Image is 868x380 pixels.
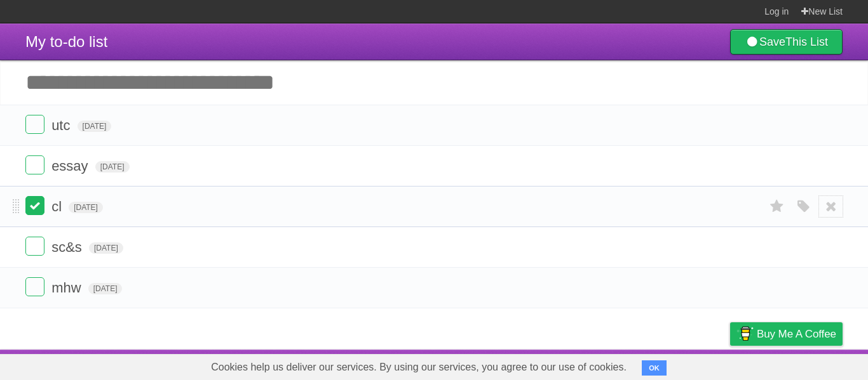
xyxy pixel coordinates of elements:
a: Buy me a coffee [730,322,843,346]
label: Done [25,155,44,174]
span: [DATE] [88,283,123,294]
label: Star task [765,196,789,217]
span: Cookies help us deliver our services. By using our services, you agree to our use of cookies. [198,355,639,380]
span: [DATE] [89,242,123,254]
a: Terms [670,353,698,377]
span: [DATE] [69,202,103,213]
a: Privacy [714,353,747,377]
span: sc&s [51,239,85,255]
a: Developers [603,353,654,377]
label: Done [25,196,44,215]
span: cl [51,199,65,214]
b: This List [785,36,828,48]
span: mhw [51,280,84,296]
label: Done [25,115,44,134]
span: essay [51,158,91,174]
img: Buy me a coffee [736,323,754,344]
a: SaveThis List [730,29,843,55]
span: [DATE] [78,121,112,132]
span: Buy me a coffee [757,323,836,345]
span: My to-do list [25,33,107,50]
button: OK [642,360,667,376]
span: [DATE] [95,161,130,173]
a: About [561,353,588,377]
a: Suggest a feature [763,353,843,377]
span: utc [51,117,73,133]
label: Done [25,237,44,256]
label: Done [25,277,44,296]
